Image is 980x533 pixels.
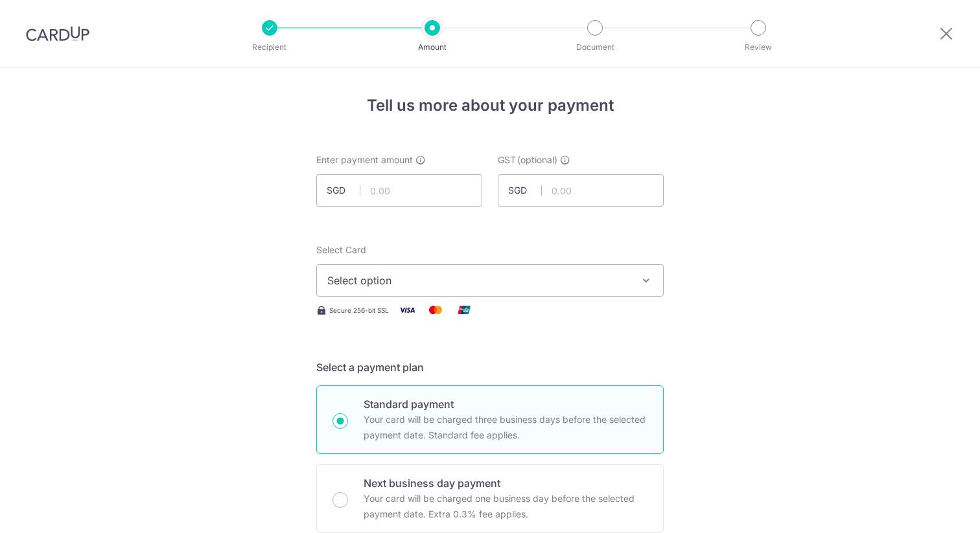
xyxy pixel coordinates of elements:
p: Recipient [222,41,318,54]
span: Enter payment amount [316,153,413,166]
img: Visa [394,302,420,318]
h5: Select a payment plan [316,359,664,375]
input: 0.00 [498,174,664,207]
button: Select option [316,264,664,297]
span: SGD [327,184,360,197]
p: Your card will be charged one business day before the selected payment date. Extra 0.3% fee applies. [364,491,647,522]
span: SGD [508,184,542,197]
p: Standard payment [364,396,647,412]
span: Select option [327,273,629,288]
img: Union Pay [451,302,477,318]
span: (optional) [517,153,557,166]
p: Document [547,41,643,54]
p: Amount [384,41,480,54]
iframe: Opens a widget where you can find more information [896,494,967,527]
p: Your card will be charged three business days before the selected payment date. Standard fee appl... [364,412,647,443]
span: GST [498,153,516,166]
span: translation missing: en.payables.payment_networks.credit_card.summary.labels.select_card [316,244,366,255]
p: Next business day payment [364,475,647,491]
h4: Tell us more about your payment [316,94,664,117]
span: Secure 256-bit SSL [329,305,389,315]
img: CardUp [26,26,89,41]
img: Mastercard [423,302,449,318]
input: 0.00 [316,174,482,207]
p: Review [710,41,806,54]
